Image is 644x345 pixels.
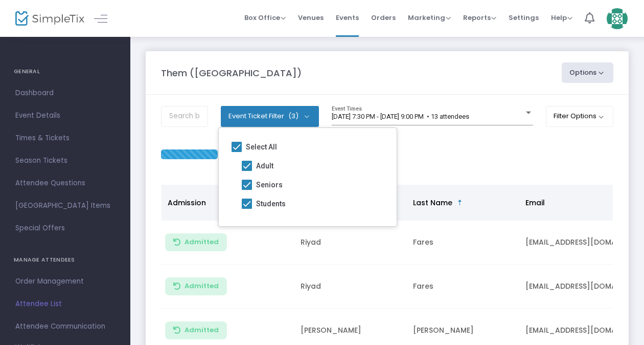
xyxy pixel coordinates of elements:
[185,326,219,334] span: Admitted
[15,222,115,235] span: Special Offers
[509,5,539,31] span: Settings
[298,5,324,31] span: Venues
[15,109,115,122] span: Event Details
[546,106,614,126] button: Filter Options
[332,113,469,120] span: [DATE] 7:30 PM - [DATE] 9:00 PM • 13 attendees
[15,87,115,100] span: Dashboard
[551,13,572,23] span: Help
[15,297,115,311] span: Attendee List
[165,321,227,339] button: Admitted
[408,13,451,23] span: Marketing
[15,132,115,145] span: Times & Tickets
[256,160,273,172] span: Adult
[336,5,359,31] span: Events
[161,66,302,80] m-panel-title: Them ([GEOGRAPHIC_DATA])
[15,199,115,212] span: [GEOGRAPHIC_DATA] Items
[413,198,452,208] span: Last Name
[562,62,614,83] button: Options
[168,198,206,208] span: Admission
[456,199,464,207] span: Sortable
[15,154,115,167] span: Season Tickets
[165,277,227,295] button: Admitted
[15,275,115,288] span: Order Management
[294,221,407,265] td: Riyad
[221,106,319,126] button: Event Ticket Filter(3)
[161,106,208,127] input: Search by name, order number, email, ip address
[407,265,519,309] td: Fares
[256,179,283,191] span: Seniors
[15,177,115,190] span: Attendee Questions
[185,238,219,246] span: Admitted
[244,13,286,23] span: Box Office
[407,221,519,265] td: Fares
[463,13,496,23] span: Reports
[15,320,115,333] span: Attendee Communication
[371,5,396,31] span: Orders
[256,198,286,210] span: Students
[288,112,298,120] span: (3)
[14,61,117,82] h4: GENERAL
[165,233,227,251] button: Admitted
[14,250,117,270] h4: MANAGE ATTENDEES
[294,265,407,309] td: Riyad
[525,198,545,208] span: Email
[185,282,219,290] span: Admitted
[246,141,277,153] span: Select All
